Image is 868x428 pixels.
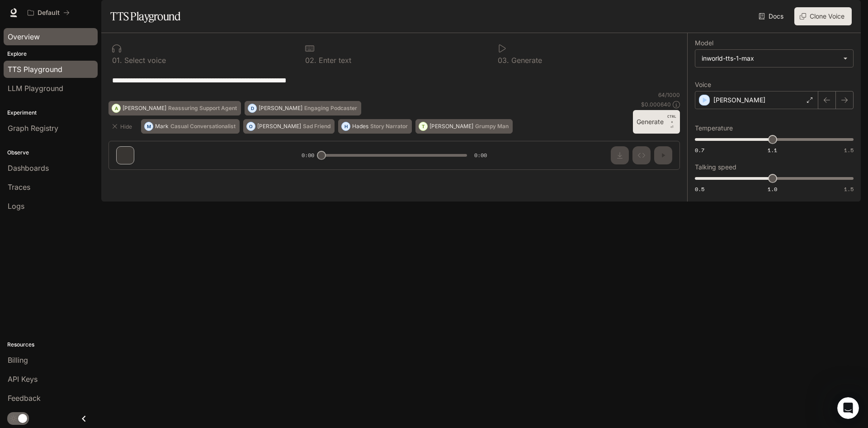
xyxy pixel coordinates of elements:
button: MMarkCasual Conversationalist [141,119,240,134]
p: Sad Friend [303,124,330,129]
p: Reassuring Support Agent [168,106,237,111]
p: Generate [509,57,542,64]
p: 64 / 1000 [658,91,680,99]
h1: TTS Playground [110,7,180,25]
p: Temperature [695,125,733,131]
span: 1.1 [768,146,777,154]
p: 0 3 . [498,57,509,64]
button: A[PERSON_NAME]Reassuring Support Agent [108,101,241,115]
p: [PERSON_NAME] [257,124,301,129]
p: Casual Conversationalist [170,124,236,129]
iframe: Intercom live chat [837,397,859,419]
p: [PERSON_NAME] [259,106,302,111]
button: Clone Voice [794,7,852,25]
p: $ 0.000640 [641,101,671,108]
button: HHadesStory Narrator [338,119,412,134]
button: Hide [108,119,137,134]
p: Talking speed [695,164,736,170]
div: M [145,119,153,134]
span: 0.5 [695,185,704,193]
div: inworld-tts-1-max [702,54,839,63]
p: Enter text [316,57,351,64]
span: 1.5 [844,146,854,154]
p: Default [38,9,60,17]
p: Voice [695,82,711,88]
button: GenerateCTRL +⏎ [633,110,680,134]
div: T [419,119,427,134]
p: 0 2 . [305,57,316,64]
p: [PERSON_NAME] [123,106,166,111]
button: T[PERSON_NAME]Grumpy Man [415,119,513,134]
p: Model [695,40,713,46]
div: D [248,101,256,115]
p: [PERSON_NAME] [713,96,765,105]
a: Docs [757,7,787,25]
button: D[PERSON_NAME]Engaging Podcaster [245,101,361,115]
p: Select voice [122,57,166,64]
p: CTRL + [667,114,676,125]
div: inworld-tts-1-max [695,50,853,67]
p: ⏎ [667,114,676,130]
p: 0 1 . [112,57,122,64]
div: O [247,119,255,134]
p: Mark [155,124,169,129]
span: 0.7 [695,146,704,154]
button: O[PERSON_NAME]Sad Friend [243,119,335,134]
button: All workspaces [24,4,74,22]
p: [PERSON_NAME] [429,124,473,129]
div: H [342,119,350,134]
p: Hades [352,124,368,129]
div: A [112,101,120,115]
p: Grumpy Man [475,124,509,129]
p: Engaging Podcaster [304,106,357,111]
p: Story Narrator [370,124,408,129]
span: 1.5 [844,185,854,193]
span: 1.0 [768,185,777,193]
